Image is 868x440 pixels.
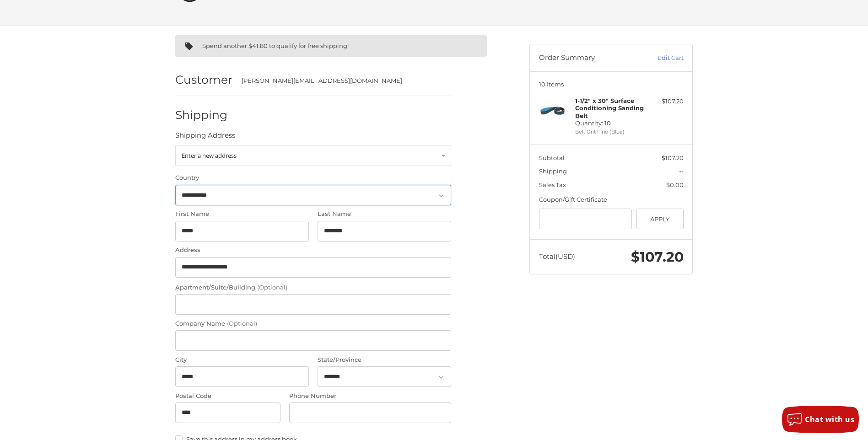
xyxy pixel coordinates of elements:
[575,97,645,127] h4: Quantity: 10
[666,181,684,188] span: $0.00
[175,246,451,255] label: Address
[202,42,349,49] span: Spend another $41.80 to qualify for free shipping!
[631,248,684,265] span: $107.20
[782,406,859,433] button: Chat with us
[647,97,684,106] div: $107.20
[242,76,442,86] div: [PERSON_NAME][EMAIL_ADDRESS][DOMAIN_NAME]
[575,128,645,136] li: Belt Grit Fine (Blue)
[539,54,637,63] h3: Order Summary
[175,173,451,182] label: Country
[318,209,451,219] label: Last Name
[575,97,644,119] strong: 1-1/2" x 30" Surface Conditioning Sanding Belt
[539,80,684,88] h3: 10 Items
[636,209,684,229] button: Apply
[175,355,309,365] label: City
[679,167,684,175] span: --
[637,54,684,63] a: Edit Cart
[227,320,257,327] small: (Optional)
[175,392,280,401] label: Postal Code
[289,392,451,401] label: Phone Number
[318,355,451,365] label: State/Province
[539,167,567,175] span: Shipping
[539,195,684,204] div: Coupon/Gift Certificate
[805,414,854,424] span: Chat with us
[539,252,575,261] span: Total (USD)
[539,154,565,161] span: Subtotal
[257,284,287,291] small: (Optional)
[539,209,632,229] input: Gift Certificate or Coupon Code
[175,130,235,145] legend: Shipping Address
[539,181,566,188] span: Sales Tax
[175,319,451,328] label: Company Name
[182,151,237,160] span: Enter a new address
[662,154,684,161] span: $107.20
[175,209,309,219] label: First Name
[175,108,229,122] h2: Shipping
[175,145,451,166] a: Enter or select a different address
[175,73,232,87] h2: Customer
[175,283,451,292] label: Apartment/Suite/Building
